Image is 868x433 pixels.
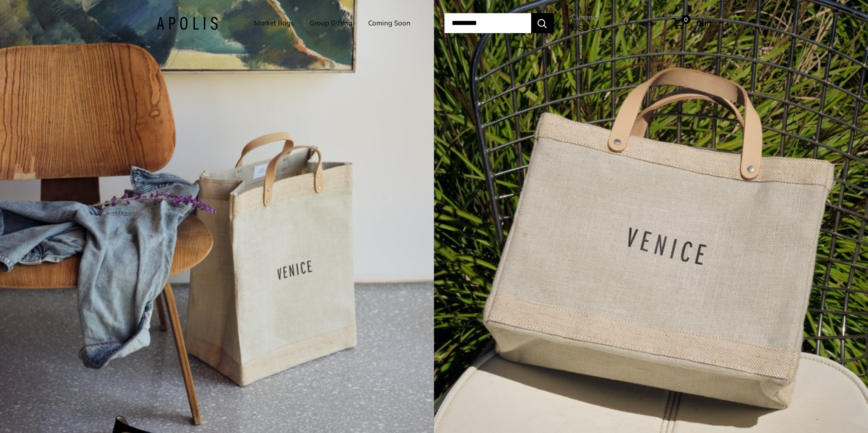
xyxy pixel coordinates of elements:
input: Search... [444,13,531,33]
a: Market Bags [254,17,294,30]
button: Search [531,13,554,33]
a: Coming Soon [368,17,410,30]
a: 0 Cart [673,16,712,30]
button: USD $ [572,21,605,35]
span: Cart [696,18,712,28]
span: Currency [572,11,605,24]
span: 0 [681,15,690,24]
a: Group Gifting [310,17,352,30]
span: USD $ [572,23,596,33]
a: My Account [625,18,657,29]
img: Apolis [157,17,218,30]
